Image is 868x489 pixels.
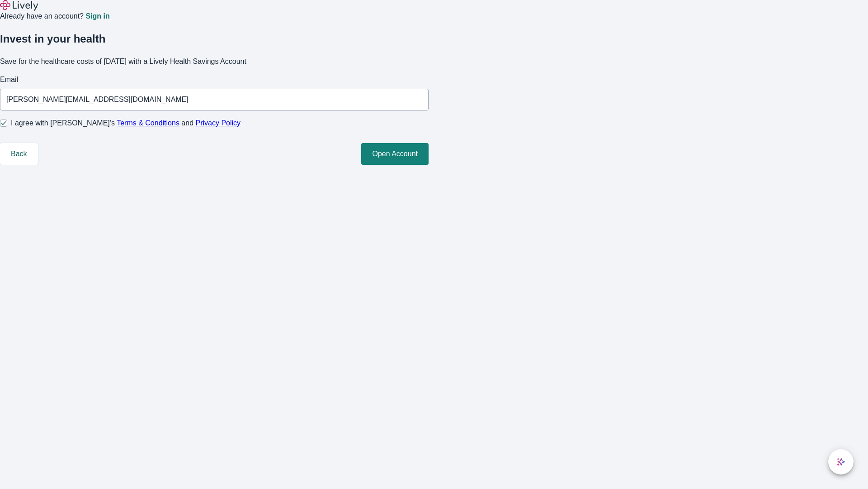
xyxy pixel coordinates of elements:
svg: Lively AI Assistant [836,457,845,466]
button: chat [828,449,854,475]
a: Sign in [85,13,109,20]
span: I agree with [PERSON_NAME]’s and [11,118,241,129]
a: Terms & Conditions [117,119,179,127]
button: Open Account [361,143,429,165]
a: Privacy Policy [196,119,241,127]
